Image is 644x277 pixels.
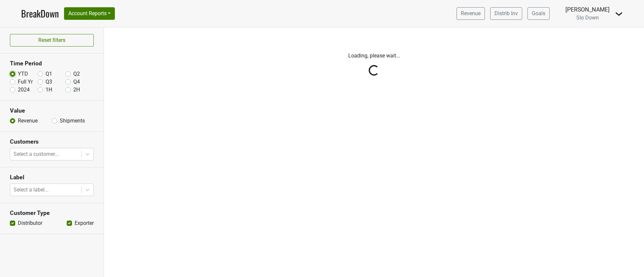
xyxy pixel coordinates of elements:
[21,7,59,20] a: BreakDown
[565,5,610,14] div: [PERSON_NAME]
[191,52,557,60] p: Loading, please wait...
[490,7,522,20] a: Distrib Inv
[64,7,115,20] button: Account Reports
[527,7,550,20] a: Goals
[576,15,599,21] span: Slo Down
[615,10,623,18] img: Dropdown Menu
[457,7,485,20] a: Revenue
